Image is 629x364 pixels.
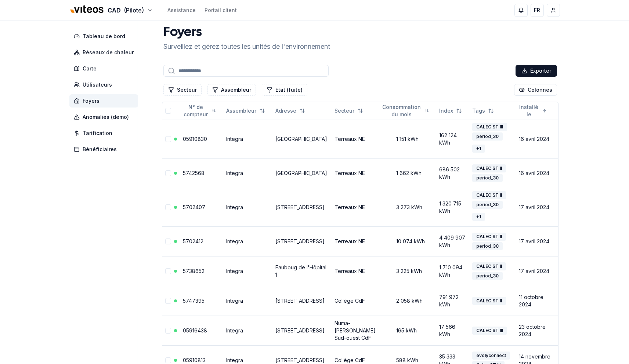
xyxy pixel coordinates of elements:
[330,105,368,117] button: Not sorted. Click to sort ascending.
[382,204,433,211] div: 3 273 kWh
[165,204,171,210] button: Sélectionner la ligne
[472,174,503,182] div: period_30
[165,239,171,244] button: Sélectionner la ligne
[472,262,506,270] div: CALEC ST II
[69,46,141,59] a: Réseaux de chaleur
[83,65,97,72] span: Carte
[183,327,207,334] a: 05916438
[472,142,485,155] button: +1
[516,226,554,256] td: 17 avril 2024
[439,264,466,279] div: 1 710 094 kWh
[69,94,141,108] a: Foyers
[167,7,196,14] a: Assistance
[516,158,554,188] td: 16 avril 2024
[472,242,503,250] div: period_30
[223,226,272,256] td: Integra
[514,84,557,96] button: Cocher les colonnes
[382,238,433,245] div: 10 074 kWh
[83,130,112,137] span: Tarification
[332,158,379,188] td: Terreaux NE
[516,65,557,77] button: Exporter
[516,316,554,345] td: 23 octobre 2024
[275,238,325,244] a: [STREET_ADDRESS]
[332,316,379,345] td: Numa-[PERSON_NAME] Sud-ouest CdF
[271,105,310,117] button: Not sorted. Click to sort ascending.
[332,256,379,286] td: Terreaux NE
[275,170,327,176] a: [GEOGRAPHIC_DATA]
[439,166,466,181] div: 686 502 kWh
[183,238,203,244] a: 5702412
[472,191,506,199] div: CALEC ST II
[83,146,117,153] span: Bénéficiaires
[439,107,453,114] span: Index
[165,268,171,274] button: Sélectionner la ligne
[275,107,296,114] span: Adresse
[275,204,325,210] a: [STREET_ADDRESS]
[165,170,171,176] button: Sélectionner la ligne
[163,25,330,40] h1: Foyers
[163,84,202,96] button: Filtrer les lignes
[165,328,171,334] button: Sélectionner la ligne
[183,103,209,118] span: N° de compteur
[275,327,325,334] a: [STREET_ADDRESS]
[468,105,498,117] button: Not sorted. Click to sort ascending.
[262,84,307,96] button: Filtrer les lignes
[472,201,503,209] div: period_30
[472,352,510,360] div: evolyconnect
[382,170,433,177] div: 1 662 kWh
[516,188,554,226] td: 17 avril 2024
[205,7,237,14] a: Portail client
[183,136,207,142] a: 05910830
[83,97,100,105] span: Foyers
[435,105,466,117] button: Not sorted. Click to sort ascending.
[382,267,433,275] div: 3 225 kWh
[472,272,503,280] div: period_30
[472,132,503,141] div: period_30
[69,1,105,18] img: Viteos - CAD Logo
[516,286,554,316] td: 11 octobre 2024
[223,286,272,316] td: Integra
[83,49,134,56] span: Réseaux de chaleur
[69,78,141,91] a: Utilisateurs
[207,84,256,96] button: Filtrer les lignes
[472,210,485,223] button: +1
[472,327,507,335] div: CALEC ST III
[183,268,205,274] a: 5738652
[335,107,354,114] span: Secteur
[83,33,125,40] span: Tableau de bord
[69,127,141,140] a: Tarification
[275,357,325,363] a: [STREET_ADDRESS]
[83,81,112,88] span: Utilisateurs
[83,113,129,121] span: Anomalies (demo)
[382,297,433,305] div: 2 058 kWh
[69,3,153,18] button: CAD(Pilote)
[439,132,466,146] div: 162 124 kWh
[275,136,327,142] a: [GEOGRAPHIC_DATA]
[108,6,121,15] span: CAD
[534,7,540,14] span: FR
[332,188,379,226] td: Terreaux NE
[472,107,485,114] span: Tags
[439,200,466,215] div: 1 320 715 kWh
[514,105,551,117] button: Sorted ascending. Click to sort descending.
[165,136,171,142] button: Sélectionner la ligne
[223,188,272,226] td: Integra
[382,103,422,118] span: Consommation du mois
[516,120,554,158] td: 16 avril 2024
[178,105,220,117] button: Not sorted. Click to sort ascending.
[226,107,256,114] span: Assembleur
[531,4,544,17] button: FR
[165,357,171,363] button: Sélectionner la ligne
[332,286,379,316] td: Collège CdF
[183,170,205,176] a: 5742568
[472,164,506,172] div: CALEC ST II
[382,135,433,143] div: 1 151 kWh
[223,158,272,188] td: Integra
[69,30,141,43] a: Tableau de bord
[275,298,325,304] a: [STREET_ADDRESS]
[183,357,206,363] a: 05910813
[223,316,272,345] td: Integra
[516,256,554,286] td: 17 avril 2024
[472,123,507,131] div: CALEC ST III
[222,105,270,117] button: Not sorted. Click to sort ascending.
